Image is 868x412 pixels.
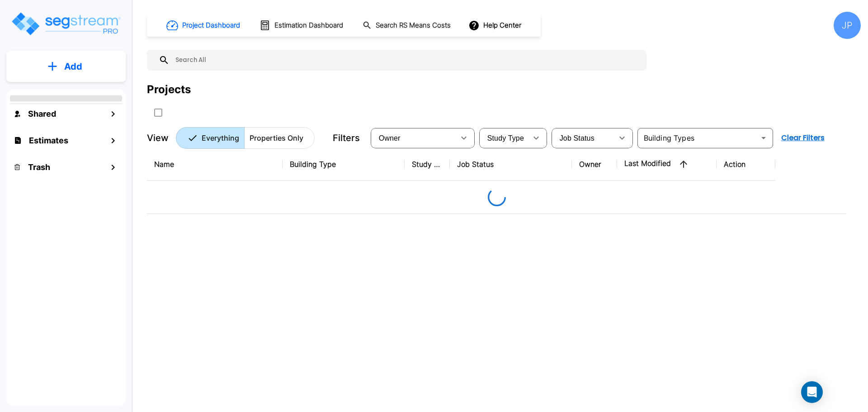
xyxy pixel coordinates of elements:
h1: Shared [28,108,56,120]
span: Study Type [487,134,524,142]
th: Action [717,148,775,181]
h1: Estimation Dashboard [274,20,343,31]
th: Study Type [405,148,450,181]
div: Platform [176,127,315,149]
div: Select [481,125,527,151]
img: Logo [10,11,121,37]
div: Select [553,125,613,151]
button: Search RS Means Costs [359,17,456,34]
th: Last Modified [617,148,717,181]
h1: Trash [28,161,50,173]
button: Open [757,132,770,144]
h1: Estimates [29,134,68,147]
button: Clear Filters [778,129,828,147]
button: Add [6,53,126,80]
button: Project Dashboard [163,15,245,35]
input: Building Types [640,132,755,144]
button: Everything [176,127,245,149]
p: Everything [202,133,239,143]
div: Projects [147,81,191,98]
p: Properties Only [250,133,303,143]
input: Search All [170,50,642,71]
div: JP [834,12,861,39]
h1: Project Dashboard [182,20,240,31]
div: Open Intercom Messenger [801,381,823,403]
th: Owner [572,148,617,181]
th: Name [147,148,283,181]
th: Job Status [450,148,572,181]
button: Estimation Dashboard [256,16,348,35]
p: Add [64,60,82,73]
button: SelectAll [149,104,167,122]
span: Job Status [560,134,594,142]
div: Select [373,125,455,151]
h1: Search RS Means Costs [376,20,451,31]
th: Building Type [283,148,405,181]
button: Properties Only [244,127,315,149]
span: Owner [379,134,401,142]
p: View [147,131,169,145]
button: Help Center [467,17,525,34]
p: Filters [333,131,360,145]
